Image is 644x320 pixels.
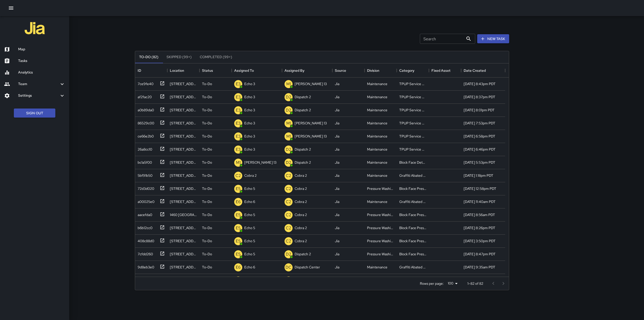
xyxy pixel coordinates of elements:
h6: Tasks [18,58,65,64]
h6: Analytics [18,70,65,75]
button: Sign Out [14,109,55,118]
h6: Settings [18,93,59,98]
img: jia-logo [25,18,45,38]
h6: Map [18,47,65,52]
h6: Team [18,81,59,87]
